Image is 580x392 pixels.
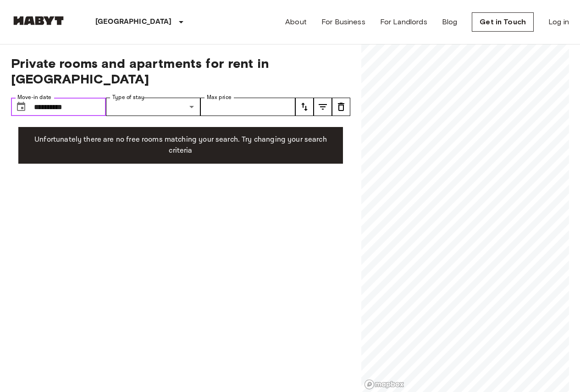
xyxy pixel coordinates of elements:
a: Mapbox logo [364,379,404,390]
a: For Landlords [380,17,427,28]
p: [GEOGRAPHIC_DATA] [95,17,172,28]
a: For Business [321,17,365,28]
button: tune [295,98,314,116]
p: Unfortunately there are no free rooms matching your search. Try changing your search criteria [26,134,336,156]
label: Type of stay [112,94,144,101]
img: Habyt [11,16,66,25]
label: Move-in date [17,94,51,101]
a: Log in [548,17,569,28]
label: Max price [207,94,232,101]
button: tune [332,98,350,116]
button: tune [314,98,332,116]
a: Get in Touch [472,12,534,32]
a: Blog [442,17,458,28]
span: Private rooms and apartments for rent in [GEOGRAPHIC_DATA] [11,55,350,87]
a: About [285,17,307,28]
